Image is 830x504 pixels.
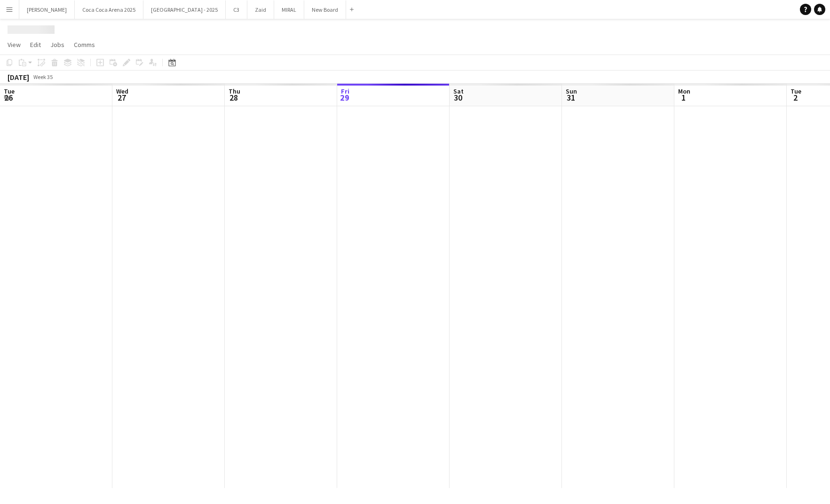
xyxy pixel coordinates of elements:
button: [PERSON_NAME] [19,0,75,19]
a: Comms [70,39,99,51]
span: 1 [677,92,690,103]
a: Jobs [47,39,68,51]
div: [DATE] [8,72,29,82]
span: Comms [74,40,95,49]
button: Coca Coca Arena 2025 [75,0,143,19]
span: Thu [229,87,240,95]
span: Tue [4,87,15,95]
button: C3 [226,0,247,19]
a: Edit [26,39,45,51]
button: Zaid [247,0,274,19]
a: View [4,39,24,51]
span: Edit [30,40,41,49]
span: 27 [115,92,128,103]
span: Sat [453,87,464,95]
span: Wed [116,87,128,95]
span: 31 [564,92,577,103]
span: Week 35 [31,73,55,80]
span: 28 [227,92,240,103]
span: 30 [452,92,464,103]
span: 26 [2,92,15,103]
span: Jobs [50,40,64,49]
button: New Board [304,0,346,19]
span: 29 [340,92,349,103]
span: Mon [678,87,690,95]
span: View [8,40,21,49]
span: 2 [789,92,801,103]
span: Tue [790,87,801,95]
button: MIRAL [274,0,304,19]
span: Fri [341,87,349,95]
span: Sun [566,87,577,95]
button: [GEOGRAPHIC_DATA] - 2025 [143,0,226,19]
